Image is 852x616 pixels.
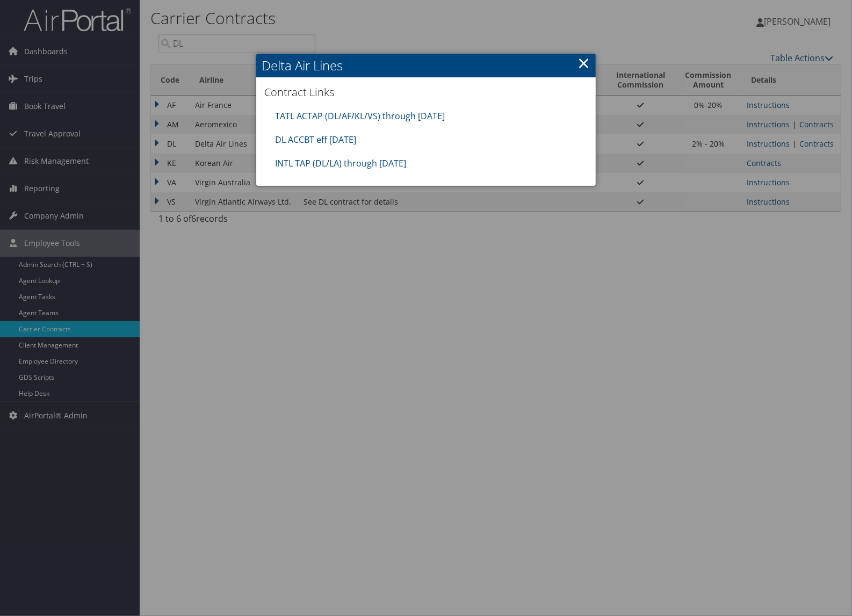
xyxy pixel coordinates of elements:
a: DL ACCBT eff [DATE] [275,134,356,146]
a: × [577,52,590,74]
a: TATL ACTAP (DL/AF/KL/VS) through [DATE] [275,110,445,122]
a: INTL TAP (DL/LA) through [DATE] [275,157,406,169]
h3: Contract Links [264,85,588,100]
h2: Delta Air Lines [256,54,596,77]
